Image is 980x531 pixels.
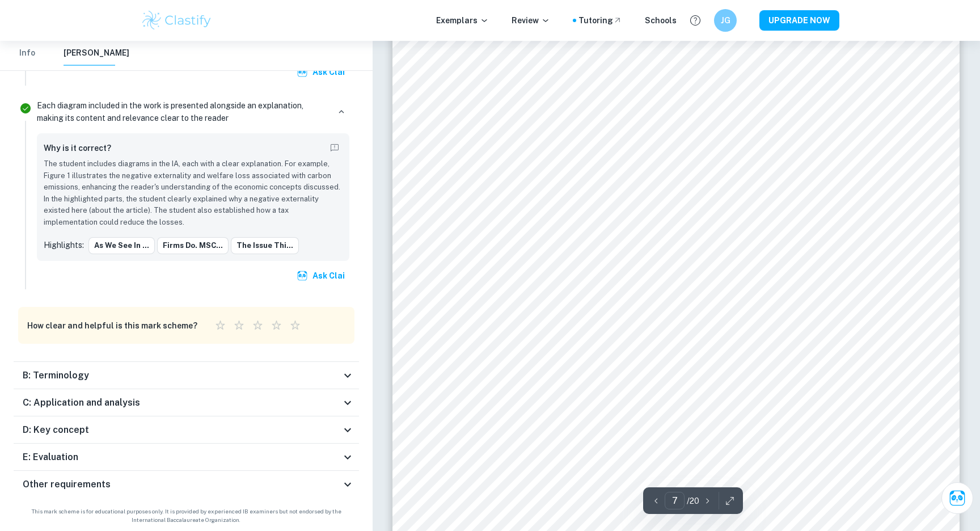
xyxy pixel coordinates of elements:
[88,237,155,254] button: As we see in ...
[294,265,349,286] button: Ask Clai
[64,41,129,66] button: [PERSON_NAME]
[759,10,839,31] button: UPGRADE NOW
[44,142,111,154] h6: Why is it correct?
[719,14,732,27] h6: JG
[14,444,359,471] div: E: Evaluation
[297,66,308,78] img: clai.svg
[19,102,32,115] svg: Correct
[297,270,308,281] img: clai.svg
[23,478,111,491] h6: Other requirements
[23,450,78,464] h6: E: Evaluation
[231,237,299,254] button: The issue thi...
[327,140,343,156] button: Report mistake/confusion
[14,41,41,66] button: Info
[14,471,359,498] div: Other requirements
[141,9,213,32] img: Clastify logo
[44,158,343,228] p: The student includes diagrams in the IA, each with a clear explanation. For example, Figure 1 ill...
[686,11,705,30] button: Help and Feedback
[14,362,359,389] div: B: Terminology
[27,319,197,332] h6: How clear and helpful is this mark scheme?
[512,14,550,27] p: Review
[14,416,359,444] div: D: Key concept
[941,482,973,514] button: Ask Clai
[436,14,489,27] p: Exemplars
[23,369,89,382] h6: B: Terminology
[714,9,737,32] button: JG
[294,62,349,82] button: Ask Clai
[23,396,140,410] h6: C: Application and analysis
[37,99,329,124] p: Each diagram included in the work is presented alongside an explanation, making its content and r...
[578,14,622,27] a: Tutoring
[157,237,229,254] button: firms do. MSC...
[14,507,359,524] span: This mark scheme is for educational purposes only. It is provided by experienced IB examiners but...
[14,389,359,416] div: C: Application and analysis
[645,14,677,27] a: Schools
[687,495,699,507] p: / 20
[44,239,84,251] p: Highlights:
[23,423,89,437] h6: D: Key concept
